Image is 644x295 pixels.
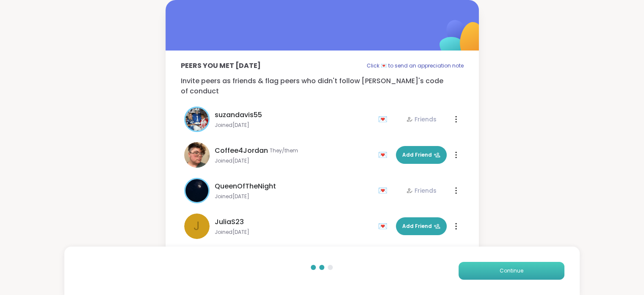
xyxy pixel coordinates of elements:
[215,229,373,236] span: Joined [DATE]
[378,184,391,197] div: 💌
[396,146,447,164] button: Add Friend
[402,222,440,230] span: Add Friend
[181,61,261,71] p: Peers you met [DATE]
[215,181,276,191] span: QueenOfTheNight
[185,179,208,202] img: QueenOfTheNight
[406,115,437,124] div: Friends
[406,186,437,195] div: Friends
[215,157,373,164] span: Joined [DATE]
[459,262,564,280] button: Continue
[378,219,391,233] div: 💌
[215,110,262,120] span: suzandavis55
[270,147,298,154] span: They/them
[193,217,200,235] span: J
[215,122,373,129] span: Joined [DATE]
[215,217,244,227] span: JuliaS23
[402,151,440,159] span: Add Friend
[367,61,464,71] p: Click 💌 to send an appreciation note
[185,108,208,131] img: suzandavis55
[184,142,210,168] img: Coffee4Jordan
[396,217,447,235] button: Add Friend
[500,267,523,275] span: Continue
[215,146,268,156] span: Coffee4Jordan
[181,76,464,96] p: Invite peers as friends & flag peers who didn't follow [PERSON_NAME]'s code of conduct
[378,148,391,162] div: 💌
[378,112,391,126] div: 💌
[215,193,373,200] span: Joined [DATE]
